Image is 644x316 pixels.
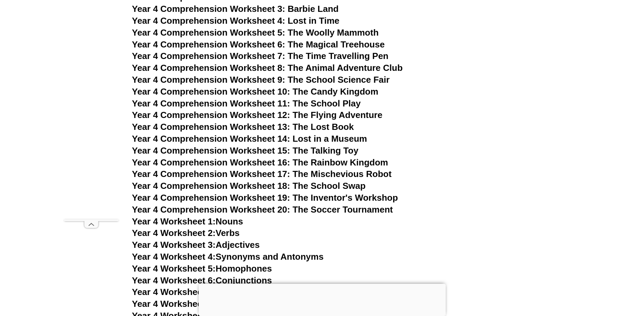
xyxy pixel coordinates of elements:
a: Year 4 Comprehension Worksheet 7: The Time Travelling Pen [132,51,389,61]
a: Year 4 Comprehension Worksheet 8: The Animal Adventure Club [132,63,403,73]
a: Year 4 Comprehension Worksheet 12: The Flying Adventure [132,110,383,120]
a: Year 4 Comprehension Worksheet 9: The School Science Fair [132,75,390,85]
span: Year 4 Worksheet 7: [132,287,216,297]
a: Year 4 Comprehension Worksheet 16: The Rainbow Kingdom [132,157,388,167]
span: Year 4 Worksheet 8: [132,299,216,309]
a: Year 4 Worksheet 8:Pronouns [132,299,257,309]
a: Year 4 Comprehension Worksheet 18: The School Swap [132,181,366,191]
a: Year 4 Worksheet 3:Adjectives [132,240,260,250]
a: Year 4 Worksheet 7:Simple and Compound Sentences [132,287,358,297]
a: Year 4 Comprehension Worksheet 4: Lost in Time [132,16,339,26]
a: Year 4 Comprehension Worksheet 14: Lost in a Museum [132,134,367,144]
a: Year 4 Worksheet 5:Homophones [132,263,272,274]
span: Year 4 Worksheet 3: [132,240,216,250]
a: Year 4 Comprehension Worksheet 17: The Mischevious Robot [132,169,392,179]
a: Year 4 Worksheet 4:Synonyms and Antonyms [132,252,324,262]
span: Year 4 Worksheet 6: [132,275,216,285]
iframe: Chat Widget [531,239,644,316]
a: Year 4 Worksheet 1:Nouns [132,216,243,226]
iframe: Advertisement [199,284,446,314]
a: Year 4 Comprehension Worksheet 19: The Inventor's Workshop [132,193,398,203]
a: Year 4 Comprehension Worksheet 13: The Lost Book [132,122,354,132]
a: Year 4 Worksheet 6:Conjunctions [132,275,272,285]
a: Year 4 Comprehension Worksheet 5: The Woolly Mammoth [132,27,379,38]
span: Year 4 Worksheet 2: [132,228,216,238]
a: Year 4 Comprehension Worksheet 11: The School Play [132,98,361,108]
a: Year 4 Comprehension Worksheet 15: The Talking Toy [132,145,358,156]
span: Year 4 Worksheet 4: [132,252,216,262]
a: Year 4 Comprehension Worksheet 6: The Magical Treehouse [132,39,385,50]
iframe: Advertisement [64,16,118,219]
span: Year 4 Worksheet 5: [132,263,216,274]
a: Year 4 Comprehension Worksheet 10: The Candy Kingdom [132,86,379,97]
a: Year 4 Comprehension Worksheet 20: The Soccer Tournament [132,204,393,215]
a: Year 4 Comprehension Worksheet 3: Barbie Land [132,4,339,14]
span: Year 4 Worksheet 1: [132,216,216,226]
a: Year 4 Worksheet 2:Verbs [132,228,240,238]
